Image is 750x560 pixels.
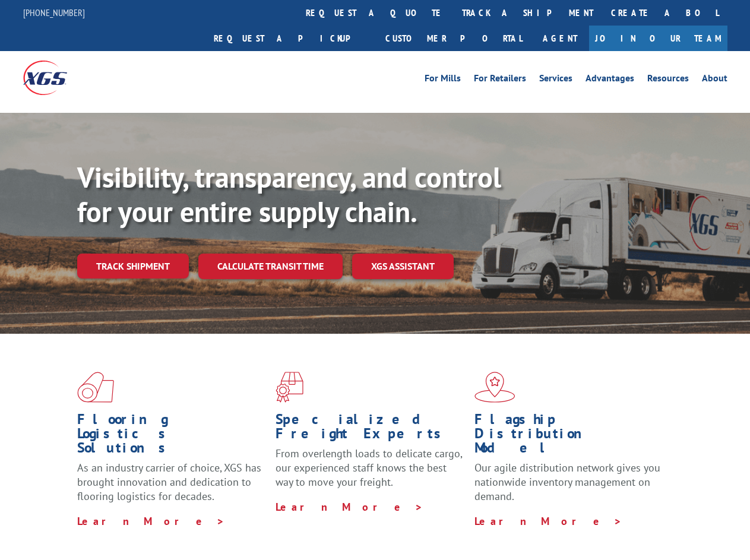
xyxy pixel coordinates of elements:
[276,412,465,447] h1: Specialized Freight Experts
[474,372,515,403] img: xgs-icon-flagship-distribution-model-red
[474,461,660,503] span: Our agile distribution network gives you nationwide inventory management on demand.
[276,500,423,514] a: Learn More >
[77,254,189,279] a: Track shipment
[474,412,664,461] h1: Flagship Distribution Model
[425,74,461,87] a: For Mills
[586,74,634,87] a: Advantages
[77,461,261,503] span: As an industry carrier of choice, XGS has brought innovation and dedication to flooring logistics...
[276,372,303,403] img: xgs-icon-focused-on-flooring-red
[352,254,454,279] a: XGS ASSISTANT
[77,372,114,403] img: xgs-icon-total-supply-chain-intelligence-red
[77,159,501,230] b: Visibility, transparency, and control for your entire supply chain.
[276,447,465,499] p: From overlength loads to delicate cargo, our experienced staff knows the best way to move your fr...
[531,26,589,51] a: Agent
[474,74,526,87] a: For Retailers
[376,26,531,51] a: Customer Portal
[647,74,689,87] a: Resources
[23,7,85,18] a: [PHONE_NUMBER]
[589,26,727,51] a: Join Our Team
[77,514,225,528] a: Learn More >
[702,74,727,87] a: About
[474,514,622,528] a: Learn More >
[198,254,343,279] a: Calculate transit time
[77,412,267,461] h1: Flooring Logistics Solutions
[539,74,572,87] a: Services
[205,26,376,51] a: Request a pickup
